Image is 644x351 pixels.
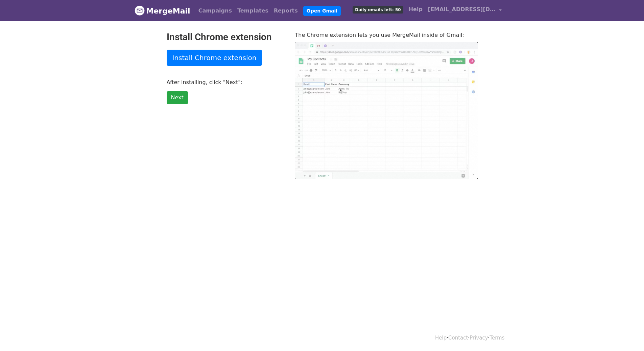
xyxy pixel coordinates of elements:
[406,3,425,16] a: Help
[167,91,188,104] a: Next
[271,4,301,18] a: Reports
[135,5,145,16] img: MergeMail logo
[167,79,285,86] p: After installing, click "Next":
[135,4,190,18] a: MergeMail
[235,4,271,18] a: Templates
[425,3,504,19] a: [EMAIL_ADDRESS][DOMAIN_NAME]
[295,31,478,39] p: The Chrome extension lets you use MergeMail inside of Gmail:
[435,335,447,341] a: Help
[167,50,262,66] a: Install Chrome extension
[303,6,341,16] a: Open Gmail
[350,3,406,16] a: Daily emails left: 50
[470,335,488,341] a: Privacy
[428,5,496,14] span: [EMAIL_ADDRESS][DOMAIN_NAME]
[490,335,504,341] a: Terms
[448,335,468,341] a: Contact
[167,31,285,43] h2: Install Chrome extension
[353,6,403,14] span: Daily emails left: 50
[196,4,235,18] a: Campaigns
